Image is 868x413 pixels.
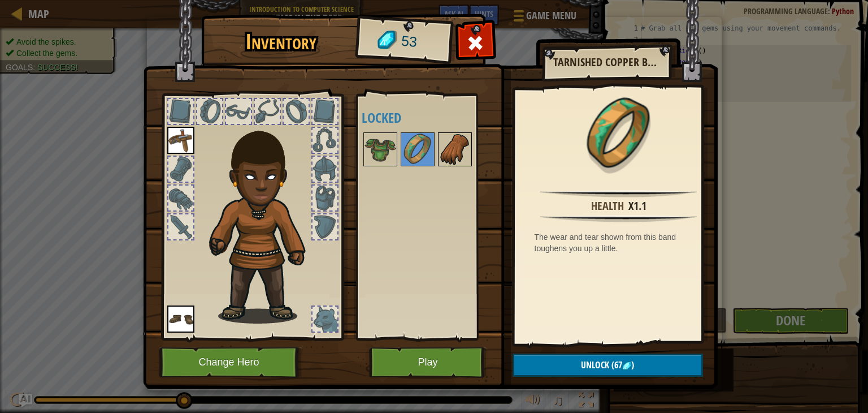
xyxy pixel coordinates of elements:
[167,127,194,154] img: portrait.png
[540,215,697,222] img: hr.png
[369,347,487,378] button: Play
[209,30,353,54] h1: Inventory
[631,359,634,371] span: )
[591,198,624,214] div: Health
[402,134,433,165] img: portrait.png
[364,134,396,165] img: portrait.png
[159,347,302,378] button: Change Hero
[439,134,471,165] img: portrait.png
[581,359,609,371] span: Unlock
[167,306,194,333] img: portrait.png
[553,56,659,68] h2: Tarnished Copper Band
[204,115,325,324] img: raider_hair.png
[535,231,709,254] div: The wear and tear shown from this band toughens you up a little.
[609,359,622,371] span: (67
[513,354,703,377] button: Unlock(67)
[582,97,656,171] img: portrait.png
[628,198,646,214] div: x1.1
[622,362,631,371] img: gem.png
[540,190,697,197] img: hr.png
[400,31,418,53] span: 53
[362,110,504,125] h4: Locked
